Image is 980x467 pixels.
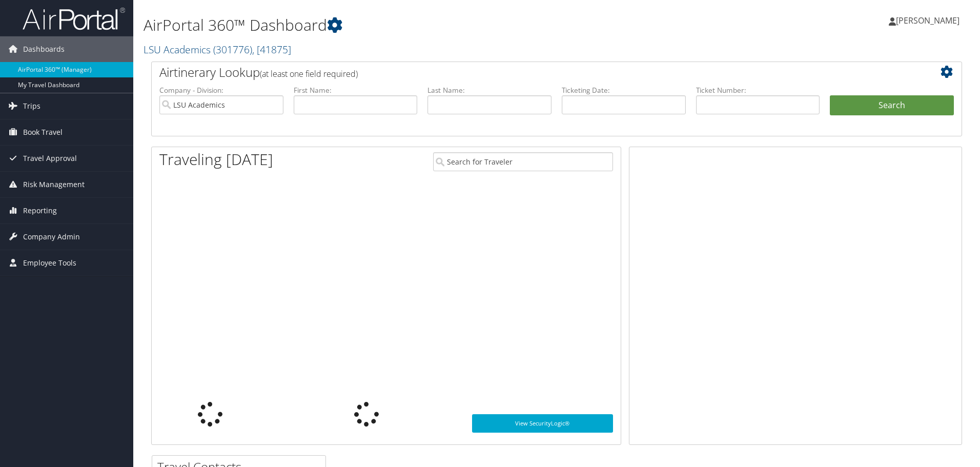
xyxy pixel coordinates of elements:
[23,7,125,31] img: airportal-logo.png
[23,93,40,119] span: Trips
[830,95,954,116] button: Search
[260,68,358,79] span: (at least one field required)
[23,146,77,171] span: Travel Approval
[889,5,970,36] a: [PERSON_NAME]
[213,43,252,56] span: ( 301776 )
[294,85,418,95] label: First Name:
[159,64,886,81] h2: Airtinerary Lookup
[23,224,80,250] span: Company Admin
[427,85,552,95] label: Last Name:
[144,43,291,56] a: LSU Academics
[472,414,613,433] a: View SecurityLogic®
[896,15,959,26] span: [PERSON_NAME]
[23,250,76,276] span: Employee Tools
[562,85,686,95] label: Ticketing Date:
[433,152,613,171] input: Search for Traveler
[252,43,291,56] span: , [ 41875 ]
[159,149,273,170] h1: Traveling [DATE]
[159,85,283,95] label: Company - Division:
[23,198,57,224] span: Reporting
[23,172,85,197] span: Risk Management
[144,14,695,36] h1: AirPortal 360™ Dashboard
[23,119,63,145] span: Book Travel
[23,36,65,62] span: Dashboards
[696,85,820,95] label: Ticket Number:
